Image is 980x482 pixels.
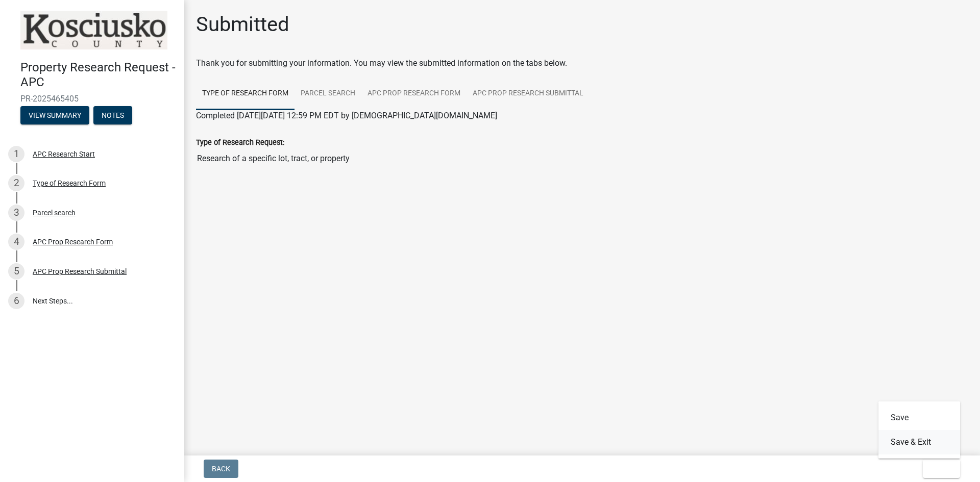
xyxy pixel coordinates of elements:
a: Parcel search [295,78,361,110]
button: Notes [93,106,132,124]
img: Kosciusko County, Indiana [20,11,167,49]
div: APC Research Start [33,150,95,158]
div: 6 [8,293,24,309]
button: Exit [923,460,960,478]
button: Save [878,405,960,430]
h1: Submitted [196,12,289,37]
button: Save & Exit [878,430,960,454]
div: APC Prop Research Submittal [33,268,127,275]
a: APC Prop Research Form [361,78,467,110]
div: 5 [8,263,24,280]
div: APC Prop Research Form [33,238,113,245]
span: Back [212,465,230,473]
div: Parcel search [33,209,76,216]
span: Completed [DATE][DATE] 12:59 PM EDT by [DEMOGRAPHIC_DATA][DOMAIN_NAME] [196,111,497,120]
wm-modal-confirm: Notes [93,112,132,120]
div: 4 [8,234,24,250]
span: PR-2025465405 [20,94,163,104]
h4: Property Research Request - APC [20,60,176,90]
span: Exit [931,465,946,473]
div: Thank you for submitting your information. You may view the submitted information on the tabs below. [196,57,968,69]
a: APC Prop Research Submittal [467,78,590,110]
div: Exit [878,401,960,459]
div: 2 [8,175,24,191]
button: View Summary [20,106,89,124]
div: 3 [8,205,24,221]
a: Type of Research Form [196,78,295,110]
wm-modal-confirm: Summary [20,112,89,120]
div: Type of Research Form [33,180,106,187]
label: Type of Research Request: [196,139,284,146]
div: 1 [8,146,24,162]
button: Back [204,460,238,478]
